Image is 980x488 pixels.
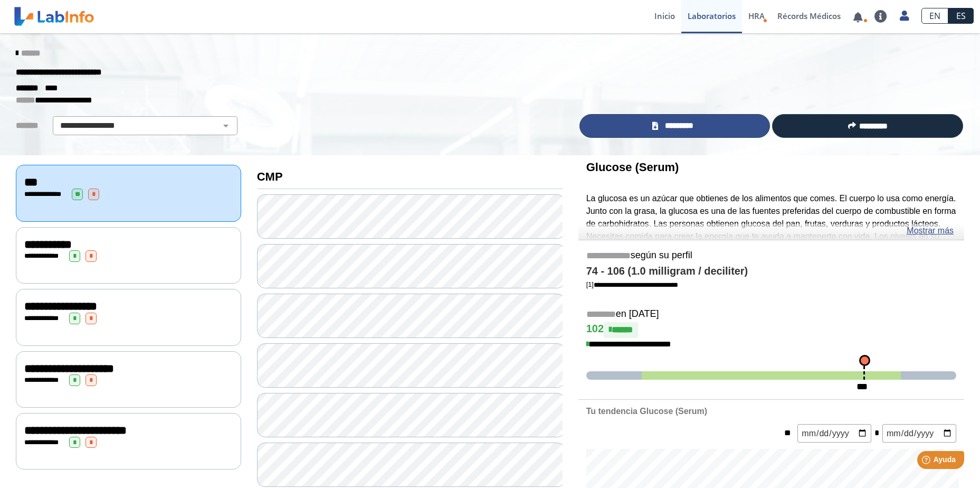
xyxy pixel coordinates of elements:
[586,322,956,338] h4: 102
[797,424,871,443] input: mm/dd/yyyy
[907,224,954,237] a: Mostrar más
[886,447,968,476] iframe: Help widget launcher
[748,11,765,21] span: HRA
[882,424,956,443] input: mm/dd/yyyy
[948,8,974,24] a: ES
[586,250,956,262] h5: según su perfil
[586,280,678,288] a: [1]
[586,161,679,174] b: Glucose (Serum)
[586,265,956,278] h4: 74 - 106 (1.0 milligram / deciliter)
[257,170,283,183] b: CMP
[921,8,948,24] a: EN
[586,192,956,268] p: La glucosa es un azúcar que obtienes de los alimentos que comes. El cuerpo lo usa como energía. J...
[586,407,707,416] b: Tu tendencia Glucose (Serum)
[586,308,956,321] h5: en [DATE]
